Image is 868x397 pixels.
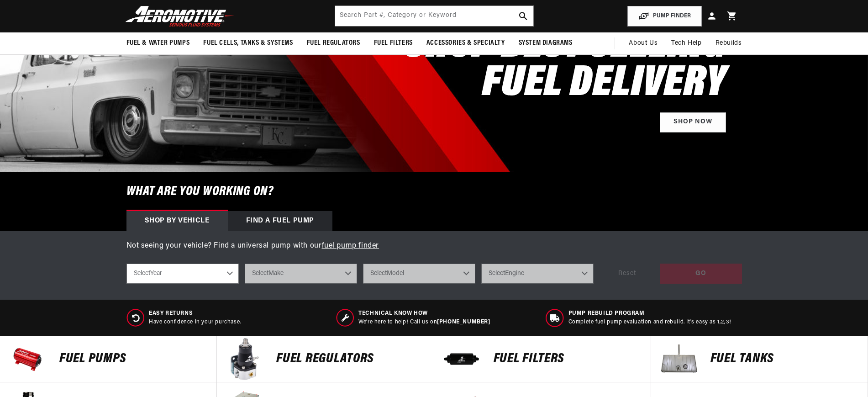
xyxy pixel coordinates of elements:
[196,32,300,54] summary: Fuel Cells, Tanks & Systems
[710,352,858,366] p: Fuel Tanks
[149,310,241,318] span: Easy Returns
[123,5,237,27] img: Aeromotive
[120,32,197,54] summary: Fuel & Water Pumps
[715,38,742,48] span: Rebuilds
[660,112,726,133] a: Shop Now
[671,38,701,48] span: Tech Help
[104,172,765,211] h6: What are you working on?
[651,336,868,382] a: Fuel Tanks Fuel Tanks
[512,32,579,54] summary: System Diagrams
[420,32,512,54] summary: Accessories & Specialty
[622,32,664,54] a: About Us
[59,352,207,366] p: Fuel Pumps
[335,6,533,26] input: Search by Part Number, Category or Keyword
[126,211,228,231] div: Shop by vehicle
[434,336,651,382] a: FUEL FILTERS FUEL FILTERS
[322,242,379,249] a: fuel pump finder
[494,352,642,366] p: FUEL FILTERS
[217,336,434,382] a: FUEL REGULATORS FUEL REGULATORS
[245,264,357,284] select: Make
[149,318,241,326] p: Have confidence in your purchase.
[300,32,367,54] summary: Fuel Regulators
[126,38,190,48] span: Fuel & Water Pumps
[126,264,239,284] select: Year
[627,6,702,26] button: PUMP FINDER
[629,40,658,47] span: About Us
[126,240,742,252] p: Not seeing your vehicle? Find a universal pump with our
[221,336,267,382] img: FUEL REGULATORS
[228,211,333,231] div: Find a Fuel Pump
[481,264,594,284] select: Engine
[513,6,533,26] button: search button
[437,319,490,325] a: [PHONE_NUMBER]
[5,336,50,382] img: Fuel Pumps
[307,38,360,48] span: Fuel Regulators
[568,318,731,326] p: Complete fuel pump evaluation and rebuild. It's easy as 1,2,3!
[439,336,484,382] img: FUEL FILTERS
[276,352,424,366] p: FUEL REGULATORS
[656,336,701,382] img: Fuel Tanks
[709,32,749,54] summary: Rebuilds
[203,38,293,48] span: Fuel Cells, Tanks & Systems
[363,264,475,284] select: Model
[358,310,490,318] span: Technical Know How
[568,310,731,318] span: Pump Rebuild program
[358,318,490,326] p: We’re here to help! Call us on
[519,38,573,48] span: System Diagrams
[367,32,420,54] summary: Fuel Filters
[664,32,708,54] summary: Tech Help
[426,38,505,48] span: Accessories & Specialty
[374,38,413,48] span: Fuel Filters
[405,26,726,103] h2: SHOP BEST SELLING FUEL DELIVERY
